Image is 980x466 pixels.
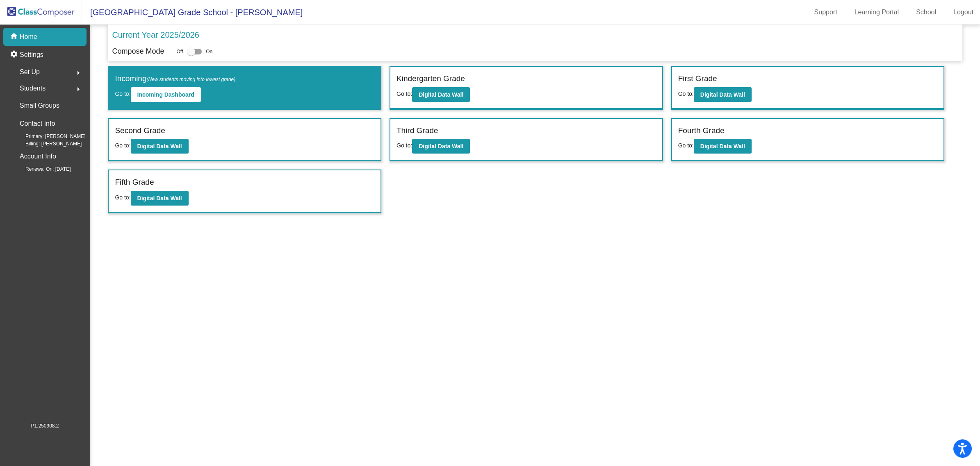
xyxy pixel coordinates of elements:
span: Set Up [20,66,40,78]
span: (New students moving into lowest grade) [147,77,236,82]
button: Incoming Dashboard [131,87,201,102]
button: Digital Data Wall [412,139,470,154]
span: On [206,48,212,55]
label: First Grade [678,73,717,85]
b: Digital Data Wall [137,195,182,201]
label: Third Grade [397,125,438,137]
p: Current Year 2025/2026 [112,29,199,41]
a: Logout [947,6,980,19]
span: Renewal On: [DATE] [12,165,71,173]
p: Contact Info [20,118,55,129]
b: Digital Data Wall [419,91,463,98]
b: Digital Data Wall [137,143,182,149]
a: School [909,6,943,19]
a: Support [808,6,844,19]
mat-icon: arrow_right [73,68,83,78]
span: Go to: [397,90,412,97]
label: Second Grade [115,125,165,137]
mat-icon: arrow_right [73,84,83,94]
label: Kindergarten Grade [397,73,465,85]
p: Small Groups [20,100,59,111]
a: Learning Portal [848,6,906,19]
span: Primary: [PERSON_NAME] [12,133,86,140]
span: [GEOGRAPHIC_DATA] Grade School - [PERSON_NAME] [82,6,303,19]
button: Digital Data Wall [694,87,752,102]
button: Digital Data Wall [131,139,189,154]
p: Settings [20,50,43,60]
span: Go to: [397,142,412,149]
b: Digital Data Wall [419,143,463,149]
button: Digital Data Wall [131,191,189,206]
span: Go to: [115,90,130,97]
p: Compose Mode [112,46,164,57]
span: Go to: [678,142,694,149]
b: Digital Data Wall [700,143,745,149]
span: Students [20,83,46,94]
label: Fifth Grade [115,176,154,188]
button: Digital Data Wall [694,139,752,154]
b: Digital Data Wall [700,91,745,98]
span: Go to: [678,90,694,97]
span: Go to: [115,142,130,149]
b: Incoming Dashboard [137,91,194,98]
mat-icon: home [10,32,20,42]
span: Go to: [115,194,130,201]
mat-icon: settings [10,50,20,60]
label: Fourth Grade [678,125,725,137]
span: Off [176,48,183,55]
span: Billing: [PERSON_NAME] [12,140,82,147]
button: Digital Data Wall [412,87,470,102]
p: Account Info [20,151,56,162]
p: Home [20,32,37,42]
label: Incoming [115,73,235,85]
